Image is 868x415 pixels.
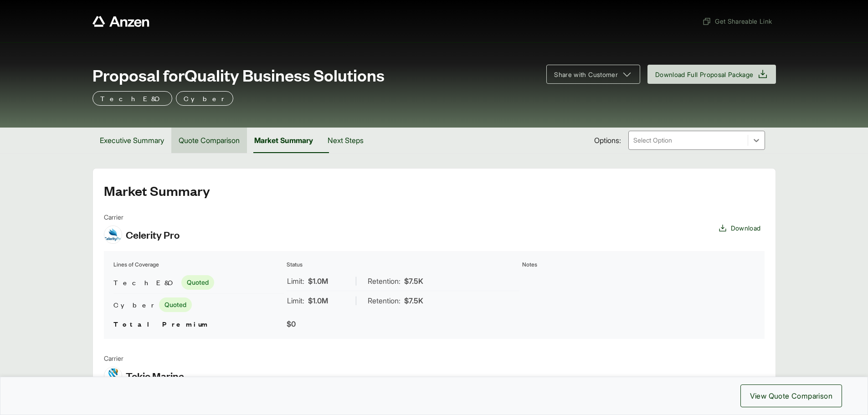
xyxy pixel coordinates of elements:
[750,390,832,401] span: View Quote Comparison
[355,296,357,305] span: |
[368,276,401,287] span: Retention:
[287,276,304,287] span: Limit:
[731,223,761,233] span: Download
[113,299,155,310] span: Cyber
[126,369,184,383] span: Tokio Marine
[247,128,320,153] button: Market Summary
[104,367,122,384] img: Tokio Marine
[699,13,776,30] button: Get Shareable Link
[126,228,180,241] span: Celerity Pro
[113,319,209,328] span: Total Premium
[171,128,247,153] button: Quote Comparison
[522,260,755,269] th: Notes
[368,295,401,306] span: Retention:
[404,295,423,306] span: $7.5K
[104,226,122,243] img: Celerity Pro
[104,212,180,222] span: Carrier
[159,297,192,312] span: Quoted
[647,65,776,84] button: Download Full Proposal Package
[104,183,765,198] h2: Market Summary
[181,275,214,290] span: Quoted
[287,295,304,306] span: Limit:
[104,354,184,363] span: Carrier
[655,70,754,79] span: Download Full Proposal Package
[92,66,385,84] span: Proposal for Quality Business Solutions
[320,128,371,153] button: Next Steps
[100,93,164,104] p: Tech E&O
[714,220,765,236] button: Download
[355,277,357,286] span: |
[546,65,640,84] button: Share with Customer
[286,260,520,269] th: Status
[594,135,621,146] span: Options:
[554,70,618,79] span: Share with Customer
[308,295,328,306] span: $1.0M
[113,260,284,269] th: Lines of Coverage
[702,16,772,26] span: Get Shareable Link
[308,276,328,287] span: $1.0M
[404,276,423,287] span: $7.5K
[740,384,842,407] button: View Quote Comparison
[92,128,171,153] button: Executive Summary
[113,277,178,288] span: Tech E&O
[92,16,149,27] a: Anzen website
[287,319,296,328] span: $0
[184,93,226,104] p: Cyber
